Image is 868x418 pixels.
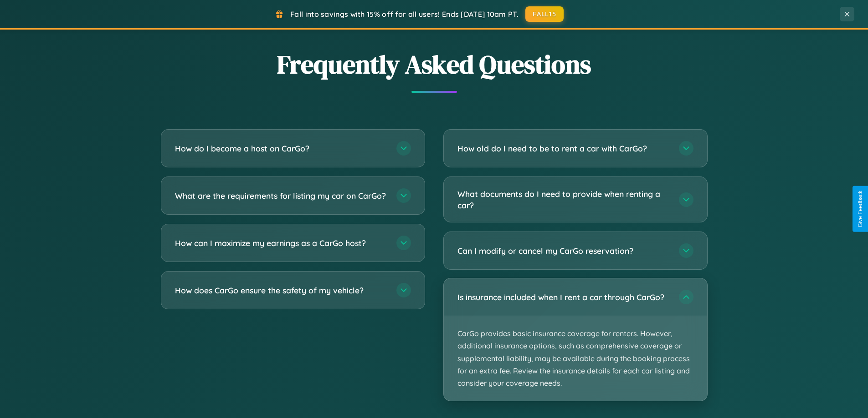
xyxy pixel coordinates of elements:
div: Give Feedback [857,191,863,227]
h2: Frequently Asked Questions [161,47,708,82]
h3: How can I maximize my earnings as a CarGo host? [175,237,387,249]
button: FALL15 [525,6,564,22]
h3: Can I modify or cancel my CarGo reservation? [457,245,670,257]
h3: How do I become a host on CarGo? [175,143,387,154]
h3: Is insurance included when I rent a car through CarGo? [457,292,670,303]
h3: What are the requirements for listing my car on CarGo? [175,190,387,201]
h3: How does CarGo ensure the safety of my vehicle? [175,285,387,296]
h3: What documents do I need to provide when renting a car? [457,188,670,211]
p: CarGo provides basic insurance coverage for renters. However, additional insurance options, such ... [444,316,707,401]
h3: How old do I need to be to rent a car with CarGo? [457,143,670,154]
span: Fall into savings with 15% off for all users! Ends [DATE] 10am PT. [290,10,519,19]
